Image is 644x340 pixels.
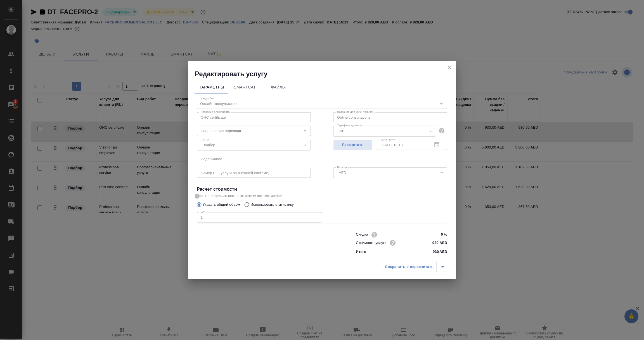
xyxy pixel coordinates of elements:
[195,70,456,78] h2: Редактировать услугу
[197,186,447,193] h4: Расчет стоимости
[433,249,439,255] p: 930
[439,249,447,255] p: AED
[446,63,454,72] button: close
[265,84,292,91] span: Файлы
[198,84,225,91] span: Параметры
[231,84,258,91] span: SmartCat
[356,249,366,255] p: Итого
[197,140,311,150] div: Подбор
[426,239,447,247] input: ✎ Введи что-нибудь
[426,231,447,239] input: ✎ Введи что-нибудь
[333,126,436,136] div: шт
[333,140,372,150] button: Рассчитать
[333,167,447,178] div: AED
[201,143,217,147] button: Подбор
[356,240,387,246] p: Стоимость услуги
[205,193,282,199] span: Не пересчитывать статистику автоматически
[337,170,348,175] button: AED
[250,202,294,207] p: Использовать статистику
[336,142,369,148] span: Рассчитать
[382,262,449,272] div: split button
[356,232,368,237] p: Скидка
[337,129,345,133] button: шт
[203,202,240,207] p: Указать общий объем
